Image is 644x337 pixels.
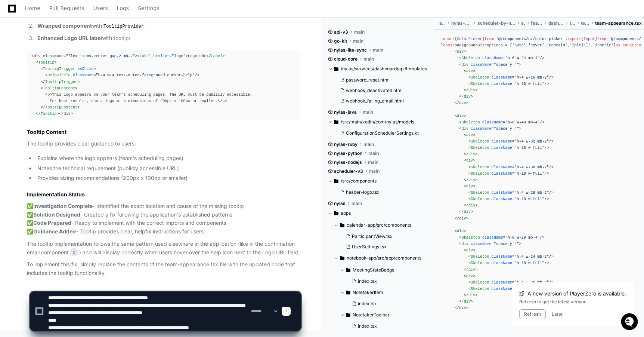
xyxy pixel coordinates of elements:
span: className [492,190,512,195]
span: div [464,209,471,214]
span: className [492,197,512,201]
strong: Code Prepared [33,220,71,226]
span: from [484,37,494,41]
span: go-kit [334,38,347,44]
span: < > [464,273,476,278]
span: < = /> [459,56,544,60]
button: Start new chat [127,58,136,67]
span: HelpCircle [47,73,71,77]
span: Skeleton [461,235,480,240]
img: PlayerZero [7,7,22,22]
svg: Directory [346,266,350,275]
span: htmlFor [154,54,170,58]
button: ParticipantView.tsx [343,231,429,242]
span: < = /> [45,73,199,77]
span: main [363,56,374,62]
div: Start new chat [25,56,123,63]
span: "h-10 w-full" [514,171,544,175]
span: < = /> [468,165,554,169]
button: password_reset.html [337,75,423,85]
span: 'inherit' [593,43,613,48]
button: calendar-app/src/components [334,219,434,231]
button: UserSettings.tsx [343,242,429,252]
p: with [37,22,301,31]
svg: Directory [340,254,344,263]
span: TooltipTrigger [45,80,77,84]
span: div [468,267,475,272]
span: Skeleton [471,165,489,169]
span: main [352,200,362,206]
span: "h-4 w-28 mb-2" [514,190,549,195]
span: div [466,273,473,278]
span: < > [45,92,52,97]
span: Skeleton [471,261,489,265]
span: "h-10 w-full" [514,82,544,86]
span: main [368,150,379,156]
span: div [468,203,475,208]
span: Skeleton [461,56,480,60]
span: notebook-app/src/app/components [347,255,421,261]
span: < = /> [468,197,549,201]
iframe: Open customer support [620,312,640,333]
span: cloud-core [334,56,357,62]
span: "h-4 w-24 mb-2" [514,254,549,259]
span: apps [439,20,445,26]
span: teams [581,20,589,26]
span: div [466,248,473,252]
span: main [363,141,374,147]
span: ParticipantView.tsx [352,233,393,239]
span: Skeleton [461,120,480,124]
strong: Enhanced Logo URL label [37,35,102,41]
span: < > [464,158,476,163]
span: < > [464,248,476,252]
span: </ > [455,216,468,220]
button: notebook-app/src/app/components [334,252,434,264]
span: calendar-app/src/components [347,222,411,228]
p: The tooltip provides clear guidance to users: [27,140,301,148]
span: Tooltip [38,60,55,65]
span: main [369,168,380,174]
div: Welcome [7,30,136,42]
span: < = /> [468,190,554,195]
button: /src/components [328,175,428,187]
span: ColorPicker [457,37,482,41]
span: < = > [459,242,521,246]
h3: Implementation Status [27,191,301,198]
span: /nylas/services/dashboard/api/templates [341,66,427,72]
span: "h-6 w-24 mb-4" [505,56,540,60]
span: div [459,216,466,220]
span: className [471,126,491,131]
span: Pylon [74,79,90,84]
span: nylas [334,200,346,206]
span: Skeleton [471,145,489,150]
span: className [492,82,512,86]
span: < > [36,60,56,65]
span: "space-y-4" [494,242,519,246]
svg: Directory [334,177,338,186]
span: </ > [464,203,478,208]
span: tabs [570,20,575,26]
button: /src/main/kotlin/com/nylas/models [328,116,428,128]
span: Logo URL [137,54,225,58]
img: 1736555170064-99ba0984-63c1-480f-8ee9-699278ef63ed [7,56,21,69]
span: div [457,49,464,54]
span: Skeleton [471,171,489,175]
span: 'auto' [512,43,526,48]
span: "h-10 w-full" [514,197,544,201]
span: className [482,120,503,124]
li: Provides sizing recommendations (200px x 100px or smaller) [35,174,301,183]
span: nylas-lite-sync [334,47,367,53]
span: "h-6 w-20 mb-4" [505,235,540,240]
span: className [492,254,512,259]
span: Logs [117,6,129,10]
span: TooltipTrigger [43,67,75,71]
button: index.tsx [349,276,429,287]
span: </ > [218,99,227,103]
span: Skeleton [471,82,489,86]
span: features [531,20,543,26]
span: "flex items-center gap-2 mb-2" [66,54,135,58]
span: className [492,171,512,175]
span: apps [341,210,351,216]
div: We're available if you need us! [25,63,95,69]
span: div [468,152,475,156]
